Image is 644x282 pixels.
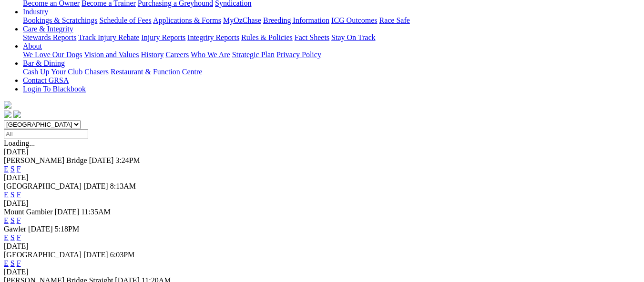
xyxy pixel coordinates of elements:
span: [DATE] [83,251,108,259]
a: S [10,191,15,199]
a: E [4,191,9,199]
a: E [4,165,9,173]
span: 3:24PM [115,156,140,164]
a: Industry [23,8,48,16]
a: Breeding Information [263,16,329,24]
a: Schedule of Fees [99,16,151,24]
a: Vision and Values [84,50,139,59]
div: Industry [23,16,640,25]
a: Rules & Policies [241,33,293,41]
span: 11:35AM [81,208,111,216]
div: [DATE] [4,199,640,208]
a: Stay On Track [331,33,375,41]
span: [DATE] [83,182,108,190]
a: F [17,216,21,224]
div: Bar & Dining [23,68,640,76]
a: Applications & Forms [153,16,221,24]
a: We Love Our Dogs [23,50,82,59]
a: Strategic Plan [232,50,275,59]
a: Race Safe [379,16,409,24]
a: ICG Outcomes [331,16,377,24]
a: E [4,216,9,224]
span: 8:13AM [110,182,136,190]
div: [DATE] [4,242,640,251]
a: Bookings & Scratchings [23,16,97,24]
span: Mount Gambier [4,208,53,216]
a: Cash Up Your Club [23,68,82,76]
a: F [17,259,21,267]
a: About [23,42,42,50]
img: facebook.svg [4,111,11,118]
span: Gawler [4,225,26,233]
span: [PERSON_NAME] Bridge [4,156,87,164]
span: [DATE] [28,225,53,233]
a: Contact GRSA [23,76,69,84]
div: [DATE] [4,268,640,276]
a: Login To Blackbook [23,85,86,93]
a: F [17,165,21,173]
span: 6:03PM [110,251,135,259]
div: [DATE] [4,148,640,156]
a: S [10,259,15,267]
a: Integrity Reports [187,33,239,41]
span: [DATE] [89,156,114,164]
a: Careers [165,50,189,59]
a: Stewards Reports [23,33,76,41]
span: [GEOGRAPHIC_DATA] [4,251,82,259]
a: S [10,233,15,242]
a: History [141,50,164,59]
a: Injury Reports [141,33,185,41]
a: S [10,216,15,224]
a: Fact Sheets [295,33,329,41]
img: logo-grsa-white.png [4,101,11,109]
div: Care & Integrity [23,33,640,42]
a: Track Injury Rebate [78,33,139,41]
span: Loading... [4,139,35,147]
a: F [17,191,21,199]
img: twitter.svg [13,111,21,118]
a: F [17,233,21,242]
a: E [4,259,9,267]
div: About [23,50,640,59]
a: S [10,165,15,173]
a: Privacy Policy [276,50,321,59]
span: 5:18PM [55,225,80,233]
a: Who We Are [191,50,230,59]
a: MyOzChase [223,16,261,24]
span: [GEOGRAPHIC_DATA] [4,182,82,190]
a: Bar & Dining [23,59,65,67]
a: E [4,233,9,242]
div: [DATE] [4,173,640,182]
span: [DATE] [55,208,80,216]
input: Select date [4,129,88,139]
a: Chasers Restaurant & Function Centre [84,68,202,76]
a: Care & Integrity [23,25,73,33]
